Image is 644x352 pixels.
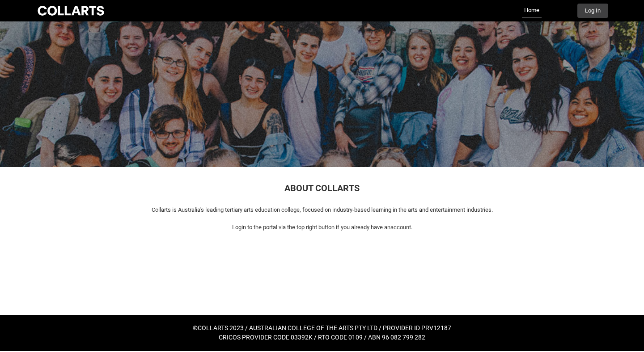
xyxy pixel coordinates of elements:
span: ABOUT COLLARTS [284,183,360,193]
a: Home [522,4,542,18]
p: Collarts is Australia's leading tertiary arts education college, focused on industry-based learni... [41,205,603,214]
p: Login to the portal via the top right button if you already have an [41,223,603,232]
span: account. [390,224,412,230]
button: Log In [577,4,608,18]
